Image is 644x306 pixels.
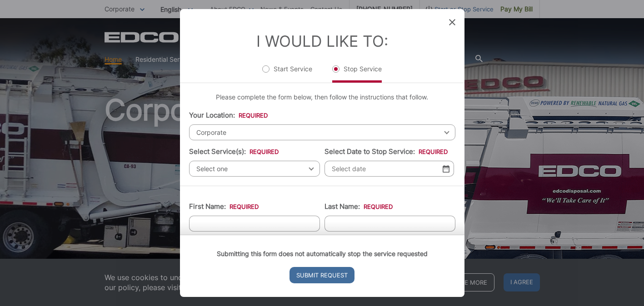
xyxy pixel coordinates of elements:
input: Select date [324,161,454,177]
label: Select Date to Stop Service: [324,148,448,156]
label: Your Location: [189,111,268,119]
img: Select date [443,165,449,173]
label: I Would Like To: [256,32,388,50]
label: First Name: [189,202,259,211]
span: Corporate [189,124,455,140]
label: Start Service [262,64,312,83]
span: Select one [189,161,320,177]
label: Last Name: [324,202,393,211]
label: Select Service(s): [189,148,279,156]
strong: Submitting this form does not automatically stop the service requested [217,250,428,257]
p: Please complete the form below, then follow the instructions that follow. [189,92,455,102]
input: Submit Request [290,267,354,283]
label: Stop Service [332,64,382,83]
